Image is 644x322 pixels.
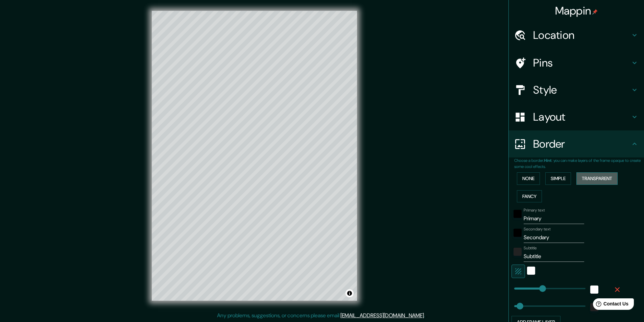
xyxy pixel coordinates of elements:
[517,172,540,185] button: None
[514,157,644,170] p: Choose a border. : you can make layers of the frame opaque to create some cool effects.
[590,286,598,294] button: white
[544,158,552,163] b: Hint
[509,22,644,49] div: Location
[533,83,630,97] h4: Style
[533,137,630,151] h4: Border
[217,312,425,320] p: Any problems, suggestions, or concerns please email .
[340,312,424,319] a: [EMAIL_ADDRESS][DOMAIN_NAME]
[576,172,618,185] button: Transparent
[517,190,542,203] button: Fancy
[555,4,598,18] h4: Mappin
[533,28,630,42] h4: Location
[425,312,426,320] div: .
[545,172,571,185] button: Simple
[426,312,427,320] div: .
[524,226,551,232] label: Secondary text
[524,207,545,213] label: Primary text
[524,245,537,251] label: Subtitle
[592,9,598,15] img: pin-icon.png
[533,56,630,70] h4: Pins
[509,130,644,157] div: Border
[514,210,522,218] button: black
[345,289,354,297] button: Toggle attribution
[584,296,637,315] iframe: Help widget launcher
[533,110,630,124] h4: Layout
[509,103,644,130] div: Layout
[514,248,522,256] button: color-222222
[509,76,644,103] div: Style
[509,49,644,76] div: Pins
[527,267,535,275] button: white
[514,229,522,237] button: black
